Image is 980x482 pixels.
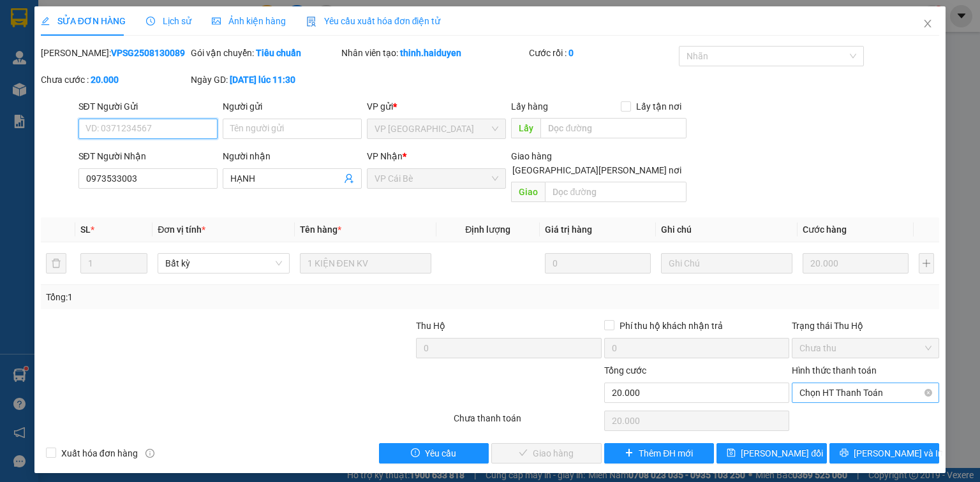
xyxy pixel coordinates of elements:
[46,253,66,274] button: delete
[511,118,540,138] span: Lấy
[146,16,191,26] span: Lịch sử
[256,48,301,58] b: Tiêu chuẩn
[41,17,50,26] span: edit
[306,17,316,27] img: icon
[511,151,552,161] span: Giao hàng
[400,48,461,58] b: thinh.haiduyen
[230,75,295,85] b: [DATE] lúc 11:30
[792,365,877,376] label: Hình thức thanh toán
[604,365,646,376] span: Tổng cước
[511,182,545,202] span: Giao
[146,17,155,26] span: clock-circle
[803,224,847,235] span: Cước hàng
[545,224,592,235] span: Giá trị hàng
[716,443,827,464] button: save[PERSON_NAME] đổi
[41,46,188,60] div: [PERSON_NAME]:
[656,217,798,242] th: Ghi chú
[367,99,506,113] div: VP gửi
[379,443,489,464] button: exclamation-circleYêu cầu
[223,99,362,113] div: Người gửi
[799,383,932,402] span: Chọn HT Thanh Toán
[625,448,634,458] span: plus
[924,389,932,397] span: close-circle
[540,118,687,138] input: Dọc đường
[799,339,932,358] span: Chưa thu
[919,253,934,274] button: plus
[727,448,736,458] span: save
[111,48,185,58] b: VPSG2508130089
[425,446,456,460] span: Yêu cầu
[300,224,341,235] span: Tên hàng
[511,101,548,112] span: Lấy hàng
[491,443,602,464] button: checkGiao hàng
[545,253,651,274] input: 0
[507,163,687,177] span: [GEOGRAPHIC_DATA][PERSON_NAME] nơi
[344,173,354,184] span: user-add
[923,18,933,29] span: close
[191,73,338,87] div: Ngày GD:
[792,319,939,333] div: Trạng thái Thu Hộ
[41,73,188,87] div: Chưa cước :
[41,16,126,26] span: SỬA ĐƠN HÀNG
[661,253,792,274] input: Ghi Chú
[341,46,526,60] div: Nhân viên tạo:
[631,99,687,113] span: Lấy tận nơi
[212,16,286,26] span: Ảnh kiện hàng
[452,411,602,434] div: Chưa thanh toán
[56,446,143,460] span: Xuất hóa đơn hàng
[306,16,441,26] span: Yêu cầu xuất hóa đơn điện tử
[639,446,693,460] span: Thêm ĐH mới
[568,48,574,58] b: 0
[80,224,91,235] span: SL
[91,75,119,85] b: 20.000
[910,6,946,42] button: Close
[741,446,823,460] span: [PERSON_NAME] đổi
[375,119,498,138] span: VP Sài Gòn
[223,149,362,163] div: Người nhận
[191,46,338,60] div: Gói vận chuyển:
[840,448,849,458] span: printer
[529,46,676,60] div: Cước rồi :
[614,319,728,333] span: Phí thu hộ khách nhận trả
[803,253,909,274] input: 0
[46,290,379,304] div: Tổng: 1
[78,99,218,113] div: SĐT Người Gửi
[604,443,715,464] button: plusThêm ĐH mới
[300,253,431,274] input: VD: Bàn, Ghế
[158,224,205,235] span: Đơn vị tính
[212,17,221,26] span: picture
[411,448,420,458] span: exclamation-circle
[78,149,218,163] div: SĐT Người Nhận
[545,182,687,202] input: Dọc đường
[829,443,940,464] button: printer[PERSON_NAME] và In
[367,151,403,161] span: VP Nhận
[145,449,154,458] span: info-circle
[165,254,281,273] span: Bất kỳ
[854,446,943,460] span: [PERSON_NAME] và In
[416,321,445,331] span: Thu Hộ
[375,169,498,188] span: VP Cái Bè
[465,224,510,235] span: Định lượng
